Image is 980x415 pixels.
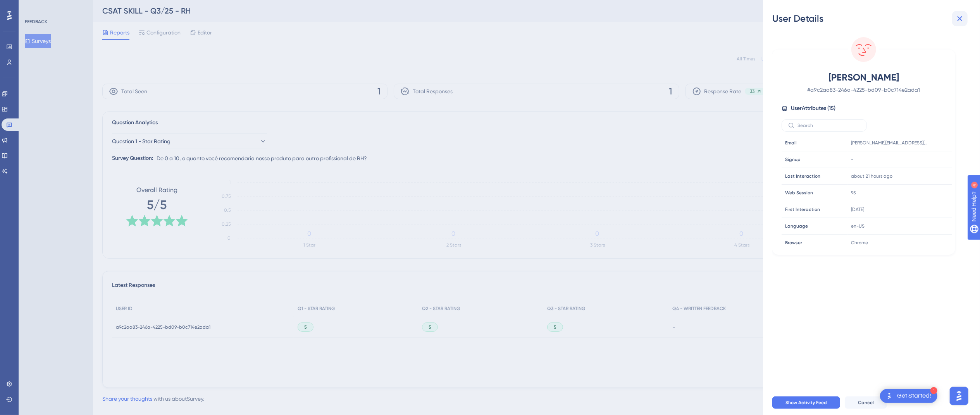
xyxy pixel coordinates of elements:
[785,140,797,146] span: Email
[785,240,802,246] span: Browser
[785,206,820,213] span: First Interaction
[791,104,835,113] span: User Attributes ( 15 )
[785,173,820,179] span: Last Interaction
[880,389,937,403] div: Open Get Started! checklist, remaining modules: 1
[796,71,932,84] span: [PERSON_NAME]
[785,223,808,229] span: Language
[930,387,937,394] div: 1
[851,173,893,179] time: about 21 hours ago
[796,85,932,94] span: # a9c2aa83-246a-4225-bd09-b0c714e2ada1
[54,4,56,10] div: 4
[851,156,854,163] span: -
[772,396,840,409] button: Show Activity Feed
[785,156,801,163] span: Signup
[18,2,48,11] span: Need Help?
[797,123,860,128] input: Search
[785,400,827,406] span: Show Activity Feed
[858,400,874,406] span: Cancel
[845,396,887,409] button: Cancel
[947,384,971,408] iframe: UserGuiding AI Assistant Launcher
[851,190,856,196] span: 95
[897,392,931,400] div: Get Started!
[885,391,894,401] img: launcher-image-alternative-text
[772,12,971,25] div: User Details
[851,140,929,146] span: [PERSON_NAME][EMAIL_ADDRESS][DOMAIN_NAME]
[785,190,813,196] span: Web Session
[851,207,865,212] time: [DATE]
[851,223,865,229] span: en-US
[851,240,868,246] span: Chrome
